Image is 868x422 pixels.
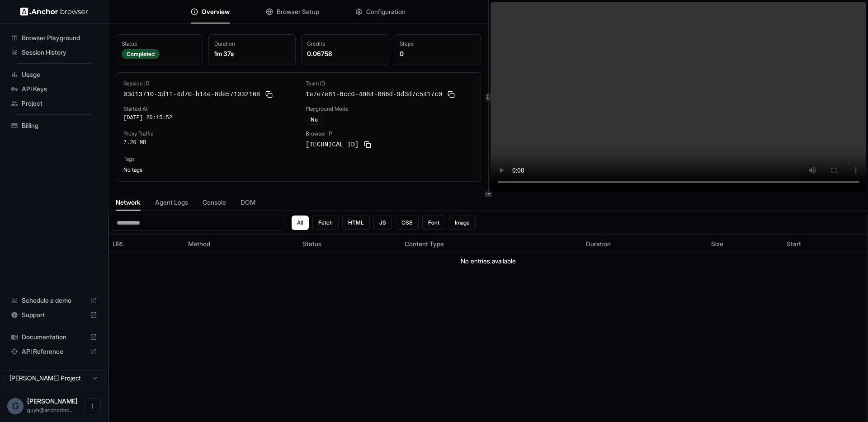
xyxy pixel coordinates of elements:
button: Font [422,216,445,230]
button: Image [449,216,476,230]
button: All [292,216,309,230]
span: Configuration [366,7,406,16]
div: Content Type [405,239,579,249]
button: CSS [396,216,419,230]
div: Start [787,239,864,249]
span: Usage [22,70,97,79]
span: Schedule a demo [22,296,86,305]
td: No entries available [109,253,868,270]
div: Method [188,239,295,249]
span: Session History [22,48,97,57]
span: [TECHNICAL_ID] [306,140,359,149]
button: Fetch [312,216,339,230]
div: API Keys [7,82,101,96]
div: Browser IP [306,130,473,137]
button: HTML [342,216,370,230]
span: Agent Logs [155,198,188,207]
div: Duration [214,40,290,47]
div: G [7,398,24,414]
span: No tags [123,166,142,173]
div: 1m 37s [214,49,290,58]
div: Playground Mode [306,105,473,113]
div: Usage [7,67,101,82]
div: Status [122,40,197,47]
div: Credits [307,40,382,47]
span: 03d13710-3d11-4d70-b14e-8de571032168 [123,90,260,99]
div: Project [7,96,101,111]
div: Size [711,239,779,249]
span: Overview [202,7,230,16]
div: Tags [123,155,473,163]
div: 0 [400,49,475,58]
div: Documentation [7,330,101,344]
span: guyh@anchorbrowser.io [27,407,74,413]
button: JS [373,216,392,230]
span: API Keys [22,84,97,94]
span: Documentation [22,333,86,342]
div: Steps [400,40,475,47]
span: API Reference [22,347,86,356]
div: 0.06758 [307,49,382,58]
span: Project [22,99,97,108]
div: Proxy Traffic [123,130,291,137]
span: Browser Playground [22,33,97,42]
div: 7.20 MB [123,139,291,146]
span: Billing [22,121,97,130]
span: DOM [241,198,255,207]
div: Support [7,308,101,322]
button: Open menu [85,398,101,414]
div: Status [302,239,397,249]
img: Anchor Logo [20,7,88,16]
span: Console [203,198,226,207]
div: API Reference [7,344,101,359]
span: Guy Hayou [27,397,78,405]
div: Duration [586,239,703,249]
div: Schedule a demo [7,293,101,308]
div: Session History [7,45,101,60]
div: [DATE] 20:15:52 [123,114,291,122]
div: Browser Playground [7,31,101,45]
div: Team ID [306,80,473,87]
div: Started At [123,105,291,113]
span: Network [116,198,141,207]
div: Session ID [123,80,291,87]
span: 1e7e7e81-6cc0-4084-886d-9d3d7c5417c0 [306,90,442,99]
span: Support [22,310,86,319]
div: URL [113,239,181,249]
span: Browser Setup [277,7,319,16]
div: Completed [122,49,160,59]
div: No [306,115,323,125]
div: Billing [7,118,101,133]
